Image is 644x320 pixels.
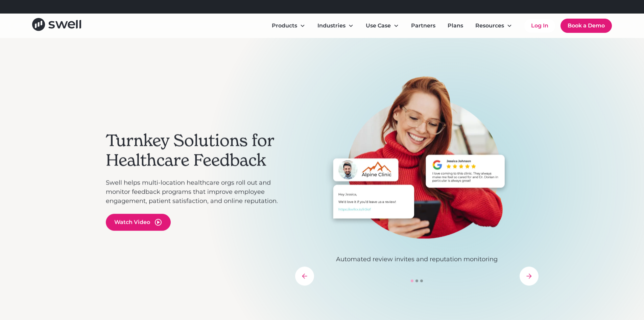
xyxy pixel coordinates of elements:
[560,19,612,33] a: Book a Demo
[32,18,81,33] a: home
[266,19,311,33] div: Products
[317,22,345,30] div: Industries
[475,22,504,30] div: Resources
[272,22,297,30] div: Products
[360,19,404,33] div: Use Case
[420,279,423,282] div: Show slide 3 of 3
[415,279,418,282] div: Show slide 2 of 3
[295,76,539,264] div: 1 of 3
[524,19,555,33] a: Log In
[520,266,539,285] div: next slide
[106,178,288,206] p: Swell helps multi-location healthcare orgs roll out and monitor feedback programs that improve em...
[312,19,359,33] div: Industries
[406,19,441,33] a: Partners
[295,76,539,285] div: carousel
[106,214,171,231] a: open lightbox
[411,279,413,282] div: Show slide 1 of 3
[470,19,518,33] div: Resources
[442,19,469,33] a: Plans
[366,22,391,30] div: Use Case
[114,218,150,226] div: Watch Video
[295,266,314,285] div: previous slide
[295,255,539,264] p: Automated review invites and reputation monitoring
[106,131,288,170] h2: Turnkey Solutions for Healthcare Feedback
